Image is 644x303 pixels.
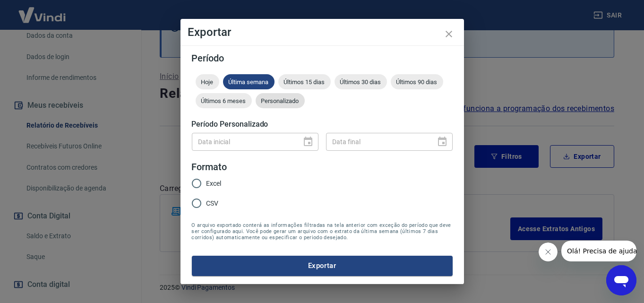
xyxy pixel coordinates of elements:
[561,241,636,261] iframe: Mensagem da empresa
[192,222,453,241] span: O arquivo exportado conterá as informações filtradas na tela anterior com exceção do período que ...
[192,256,453,276] button: Exportar
[335,74,387,89] div: Últimos 30 dias
[192,53,453,63] h5: Período
[196,93,252,108] div: Últimos 6 meses
[196,97,252,104] span: Últimos 6 meses
[192,133,295,150] input: DD/MM/YYYY
[606,265,636,295] iframe: Botão para abrir a janela de mensagens
[192,120,453,129] h5: Período Personalizado
[188,26,456,38] h4: Exportar
[278,78,331,86] span: Últimos 15 dias
[196,74,219,89] div: Hoje
[196,78,219,86] span: Hoje
[539,242,558,261] iframe: Fechar mensagem
[223,78,275,86] span: Última semana
[223,74,275,89] div: Última semana
[438,23,460,45] button: close
[391,74,443,89] div: Últimos 90 dias
[206,179,222,189] span: Excel
[278,74,331,89] div: Últimos 15 dias
[6,7,79,14] span: Olá! Precisa de ajuda?
[256,93,305,108] div: Personalizado
[256,97,305,104] span: Personalizado
[206,199,219,208] span: CSV
[335,78,387,86] span: Últimos 30 dias
[192,160,227,174] legend: Formato
[391,78,443,86] span: Últimos 90 dias
[326,133,429,150] input: DD/MM/YYYY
